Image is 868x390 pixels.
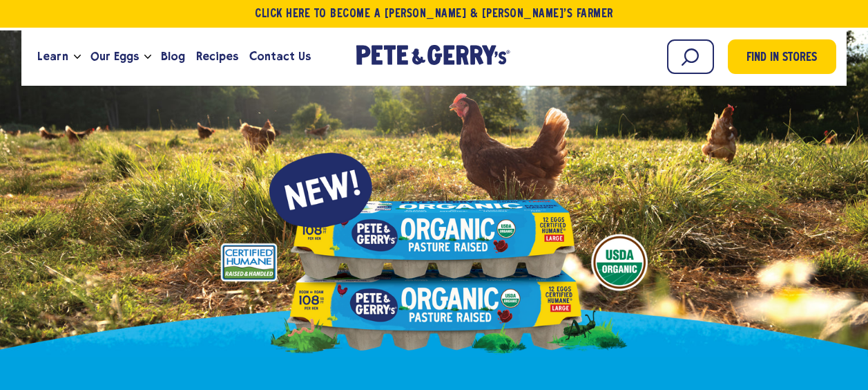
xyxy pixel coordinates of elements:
[32,38,73,75] a: Learn
[85,38,144,75] a: Our Eggs
[74,55,81,59] button: Open the dropdown menu for Learn
[191,38,244,75] a: Recipes
[728,39,836,74] a: Find in Stores
[746,49,817,68] span: Find in Stores
[90,48,139,65] span: Our Eggs
[196,48,238,65] span: Recipes
[667,39,714,74] input: Search
[244,38,316,75] a: Contact Us
[161,48,185,65] span: Blog
[37,48,68,65] span: Learn
[249,48,311,65] span: Contact Us
[144,55,151,59] button: Open the dropdown menu for Our Eggs
[155,38,191,75] a: Blog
